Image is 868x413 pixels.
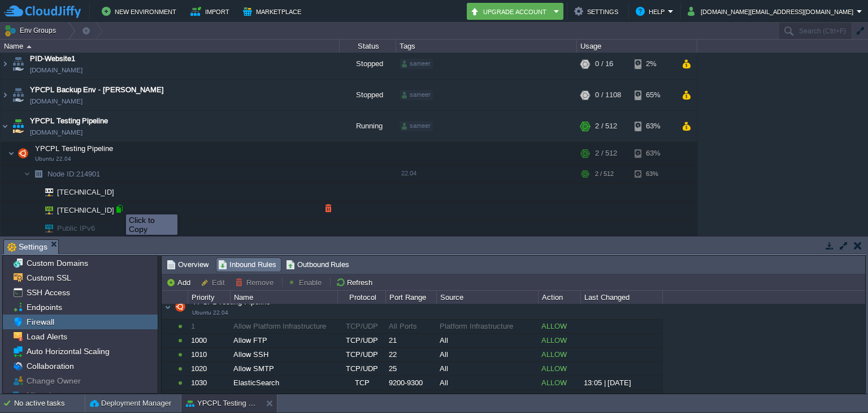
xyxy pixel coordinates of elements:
img: AMDAwAAAACH5BAEAAAAALAAAAAABAAEAAAICRAEAOw== [27,45,32,48]
button: [DOMAIN_NAME][EMAIL_ADDRESS][DOMAIN_NAME] [688,5,857,18]
div: TCP/UDP [338,348,385,362]
div: 25 [386,362,436,376]
div: ALLOW [539,376,580,390]
div: 1 [188,320,229,333]
div: All [437,390,537,404]
div: Allow Platform Infrastructure [231,320,337,333]
img: AMDAwAAAACH5BAEAAAAALAAAAAABAAEAAAICRAEAOw== [10,80,26,110]
span: [TECHNICAL_ID] [56,183,116,201]
div: Priority [189,291,230,304]
div: ElasticSearch [231,376,337,390]
div: No active tasks [14,394,85,412]
div: 63% [635,111,671,141]
span: 214901 [46,169,102,179]
div: Platform Infrastructure [437,320,537,333]
div: 2 / 512 [595,142,617,165]
div: 1020 [188,362,229,376]
a: Public IPv6 [56,224,97,233]
button: Edit [201,277,228,287]
button: Help [636,5,668,18]
img: AMDAwAAAACH5BAEAAAAALAAAAAABAAEAAAICRAEAOw== [1,80,10,110]
div: All [437,334,537,347]
div: sameer [400,121,433,131]
img: AMDAwAAAACH5BAEAAAAALAAAAAABAAEAAAICRAEAOw== [37,220,53,237]
img: AMDAwAAAACH5BAEAAAAALAAAAAABAAEAAAICRAEAOw== [31,165,46,183]
a: Change Owner [24,376,83,386]
div: 21 [386,334,436,347]
div: 0 / 1108 [595,80,621,110]
div: 13:05 | [DATE] [581,376,662,390]
span: [DOMAIN_NAME] [30,96,83,107]
div: 2% [635,49,671,79]
div: ALLOW [539,390,580,404]
a: YPCPL Backup Env - [PERSON_NAME] [30,84,164,96]
a: Custom SSL [24,273,73,283]
div: TCP/UDP [338,362,385,376]
div: 1000 [188,334,229,347]
div: ALLOW [539,334,580,347]
img: AMDAwAAAACH5BAEAAAAALAAAAAABAAEAAAICRAEAOw== [31,220,37,237]
div: Stopped [340,49,396,79]
div: Click to Copy [129,216,175,234]
div: Name [231,291,337,304]
div: ALLOW [539,320,580,333]
img: AMDAwAAAACH5BAEAAAAALAAAAAABAAEAAAICRAEAOw== [1,111,10,141]
span: Auto Horizontal Scaling [24,346,111,356]
div: Protocol [338,291,385,304]
span: Load Alerts [24,332,69,342]
div: TCP/UDP [338,320,385,333]
span: Node ID: [47,170,76,178]
div: ALLOW [539,362,580,376]
span: Settings [7,240,47,254]
img: AMDAwAAAACH5BAEAAAAALAAAAAABAAEAAAICRAEAOw== [1,49,10,79]
span: [DOMAIN_NAME] [30,127,83,138]
div: 22 [386,348,436,362]
a: Migration [24,390,62,401]
button: Upgrade Account [470,5,550,18]
div: sameer [400,90,433,100]
span: Inbound Rules [218,259,276,271]
a: [DOMAIN_NAME] [30,64,83,76]
a: Custom Domains [24,258,90,268]
button: Deployment Manager [90,398,171,409]
div: All Ports [386,320,436,333]
div: 1010 [188,348,229,362]
img: AMDAwAAAACH5BAEAAAAALAAAAAABAAEAAAICRAEAOw== [8,142,15,165]
div: 1030 [188,376,229,390]
img: AMDAwAAAACH5BAEAAAAALAAAAAABAAEAAAICRAEAOw== [10,49,26,79]
div: Allow FTP [231,334,337,347]
a: Endpoints [24,302,64,312]
div: All [437,362,537,376]
a: [TECHNICAL_ID] [56,206,116,214]
span: Overview [167,259,209,271]
a: Firewall [24,317,56,327]
a: YPCPL Testing PipelineUbuntu 22.04 [34,144,115,153]
div: Name [1,40,339,53]
div: 1040 [188,390,229,404]
a: PID-Website1 [30,53,75,64]
div: 2 / 512 [595,165,614,183]
div: Last Changed [581,291,662,304]
button: Refresh [336,277,376,287]
div: Source [437,291,538,304]
div: Usage [578,40,697,53]
div: 0 / 16 [595,49,613,79]
a: YPCPL Testing Pipeline [30,115,108,127]
div: 9200-9300 [386,376,436,390]
span: 22.04 [401,170,416,177]
button: Add [166,277,194,287]
button: Remove [235,277,277,287]
div: All [437,376,537,390]
span: Outbound Rules [286,259,350,271]
div: 2 / 512 [595,111,617,141]
a: Collaboration [24,361,76,371]
div: Action [539,291,580,304]
div: 65% [635,80,671,110]
div: All [437,348,537,362]
span: Ubuntu 22.04 [192,309,228,316]
button: Marketplace [243,5,305,18]
div: [PERSON_NAME] [231,390,337,404]
span: Public IPv6 [56,220,97,237]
